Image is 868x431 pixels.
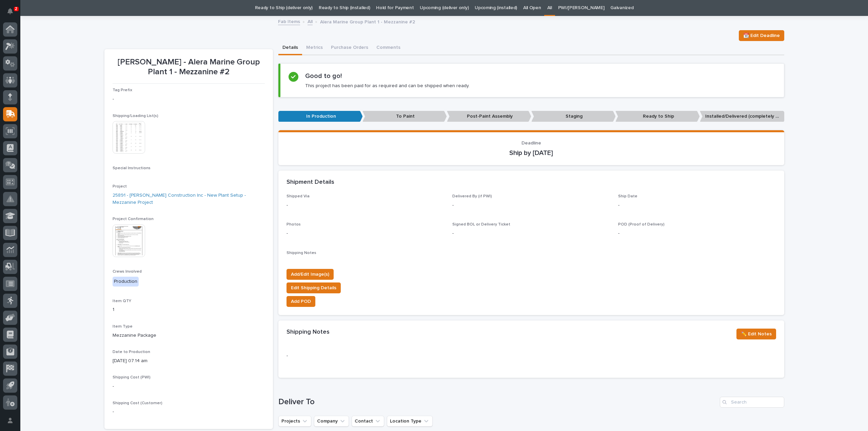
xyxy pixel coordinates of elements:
[521,141,541,145] span: Deadline
[287,194,310,198] span: Shipped Via
[113,325,133,329] span: Item Type
[452,194,492,198] span: Delivered By (if PWI)
[113,217,154,221] span: Project Confirmation
[387,416,433,427] button: Location Type
[291,297,311,306] span: Add POD
[113,277,139,287] div: Production
[278,397,717,407] h1: Deliver To
[743,32,780,40] span: 📆 Edit Deadline
[287,179,334,186] h2: Shipment Details
[287,269,334,280] button: Add/Edit Image(s)
[291,284,336,292] span: Edit Shipping Details
[287,230,444,237] p: -
[618,202,776,209] p: -
[618,222,665,227] span: POD (Proof of Delivery)
[113,401,162,405] span: Shipping Cost (Customer)
[113,408,265,415] p: -
[302,41,327,55] button: Metrics
[618,230,776,237] p: -
[278,111,363,122] p: In Production
[113,57,265,77] p: [PERSON_NAME] - Alera Marine Group Plant 1 - Mezzanine #2
[113,270,142,274] span: Crews Involved
[15,6,17,11] p: 2
[452,202,610,209] p: -
[736,329,776,339] button: ✏️ Edit Notes
[352,416,384,427] button: Contact
[113,166,151,170] span: Special Instructions
[287,352,444,359] p: -
[113,306,265,313] p: 1
[741,330,772,338] span: ✏️ Edit Notes
[314,416,349,427] button: Company
[113,88,132,92] span: Tag Prefix
[287,149,776,157] p: Ship by [DATE]
[305,83,470,89] p: This project has been paid for as required and can be shipped when ready.
[287,296,315,307] button: Add POD
[720,397,784,408] input: Search
[291,270,329,278] span: Add/Edit Image(s)
[618,194,637,198] span: Ship Date
[287,222,301,227] span: Photos
[113,114,158,118] span: Shipping/Loading List(s)
[320,18,415,25] p: Alera Marine Group Plant 1 - Mezzanine #2
[278,416,311,427] button: Projects
[305,72,342,80] h2: Good to go!
[739,30,784,41] button: 📆 Edit Deadline
[287,282,341,293] button: Edit Shipping Details
[113,192,265,206] a: 25891 - [PERSON_NAME] Construction Inc - New Plant Setup - Mezzanine Project
[452,230,610,237] p: -
[327,41,372,55] button: Purchase Orders
[372,41,405,55] button: Comments
[531,111,616,122] p: Staging
[113,184,127,189] span: Project
[113,375,151,379] span: Shipping Cost (PWI)
[308,17,313,25] a: All
[8,8,17,19] div: Notifications2
[113,383,265,390] p: -
[362,111,447,122] p: To Paint
[113,299,131,303] span: Item QTY
[287,251,316,255] span: Shipping Notes
[113,350,150,354] span: Date to Production
[700,111,784,122] p: Installed/Delivered (completely done)
[278,41,302,55] button: Details
[452,222,510,227] span: Signed BOL or Delivery Ticket
[3,4,17,18] button: Notifications
[615,111,700,122] p: Ready to Ship
[113,357,265,365] p: [DATE] 07:14 am
[113,96,265,103] p: -
[113,332,265,339] p: Mezzanine Package
[287,329,330,336] h2: Shipping Notes
[278,17,300,25] a: Fab Items
[287,202,444,209] p: -
[447,111,531,122] p: Post-Paint Assembly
